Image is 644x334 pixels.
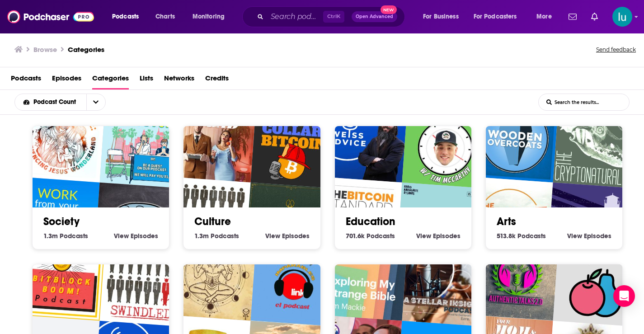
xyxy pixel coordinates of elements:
[471,234,559,321] img: Authentic Talks 2.0 with Shanta
[150,9,180,24] a: Charts
[356,14,393,19] span: Open Advanced
[352,11,397,22] button: Open AdvancedNew
[416,232,431,240] span: View
[112,10,139,23] span: Podcasts
[346,215,395,228] a: Education
[155,10,175,23] span: Charts
[60,232,88,240] span: Podcasts
[381,5,397,14] span: New
[567,232,582,240] span: View
[114,232,129,240] span: View
[612,7,632,27] button: Show profile menu
[497,215,516,228] a: Arts
[186,9,236,24] button: open menu
[282,232,310,240] span: Episodes
[114,232,158,240] a: View Society Episodes
[497,232,546,240] a: 513.8k Arts Podcasts
[43,215,80,228] a: Society
[613,285,635,307] div: Open Intercom Messenger
[33,45,57,54] h3: Browse
[320,95,408,183] img: Weiss Advice
[140,71,153,89] a: Lists
[14,94,120,111] h2: Choose List sort
[320,234,408,321] img: Exploring My Strange Bible
[612,7,632,27] span: Logged in as lusodano
[468,9,530,24] button: open menu
[194,232,209,240] span: 1.3m
[553,239,640,327] img: Maintenance Phase
[92,71,129,89] a: Categories
[164,71,194,89] span: Networks
[193,10,225,23] span: Monitoring
[517,232,546,240] span: Podcasts
[211,232,239,240] span: Podcasts
[11,71,41,89] a: Podcasts
[169,95,257,183] img: Your Mom & Dad
[100,101,188,188] img: Podcast But Outside
[530,9,563,24] button: open menu
[251,239,338,327] img: Imparables el Podcast
[131,232,158,240] span: Episodes
[100,239,188,327] img: Swindled
[553,101,640,188] img: The Cryptonaturalist
[267,9,323,24] input: Search podcasts, credits, & more...
[43,232,58,240] span: 1.3m
[433,232,461,240] span: Episodes
[536,10,552,23] span: More
[416,232,461,240] a: View Education Episodes
[194,215,231,228] a: Culture
[497,232,516,240] span: 513.8k
[423,10,459,23] span: For Business
[417,9,470,24] button: open menu
[194,232,239,240] a: 1.3m Culture Podcasts
[584,232,611,240] span: Episodes
[346,232,365,240] span: 701.6k
[367,232,395,240] span: Podcasts
[402,101,489,188] img: 20TIMinutes: A Mental Health Podcast
[251,101,338,188] img: Blue Collar Bitcoin
[169,234,257,321] img: Caminhos Do Paganismo
[323,11,344,23] span: Ctrl K
[52,71,81,89] a: Episodes
[474,10,517,23] span: For Podcasters
[588,9,602,24] a: Show notifications dropdown
[265,232,280,240] span: View
[43,232,88,240] a: 1.3m Society Podcasts
[471,95,559,183] img: Wooden Overcoats
[346,232,395,240] a: 701.6k Education Podcasts
[265,232,310,240] a: View Culture Episodes
[18,95,106,183] div: Eat Me Drink Me Podcast
[15,99,86,105] button: open menu
[18,234,106,321] img: The BitBlockBoom Bitcoin Podcast
[565,9,580,24] a: Show notifications dropdown
[593,43,639,56] button: Send feedback
[205,71,229,89] a: Credits
[612,7,632,27] img: User Profile
[402,239,489,327] img: A Stellar Insight
[251,6,414,27] div: Search podcasts, credits, & more...
[68,45,104,54] a: Categories
[7,8,94,25] img: Podchaser - Follow, Share and Rate Podcasts
[33,99,79,105] span: Podcast Count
